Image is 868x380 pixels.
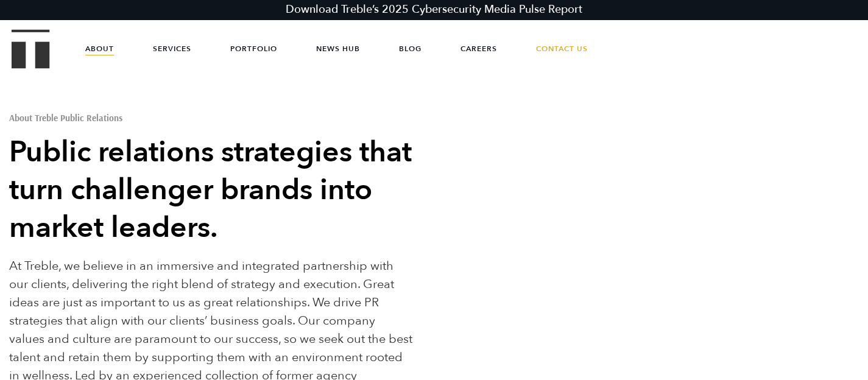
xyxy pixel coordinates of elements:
[9,113,413,122] h1: About Treble Public Relations
[230,30,277,67] a: Portfolio
[536,30,588,67] a: Contact Us
[153,30,191,67] a: Services
[460,30,497,67] a: Careers
[9,133,413,247] h2: Public relations strategies that turn challenger brands into market leaders.
[12,30,49,68] a: Treble Homepage
[85,30,114,67] a: About
[316,30,360,67] a: News Hub
[399,30,422,67] a: Blog
[12,29,50,68] img: Treble logo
